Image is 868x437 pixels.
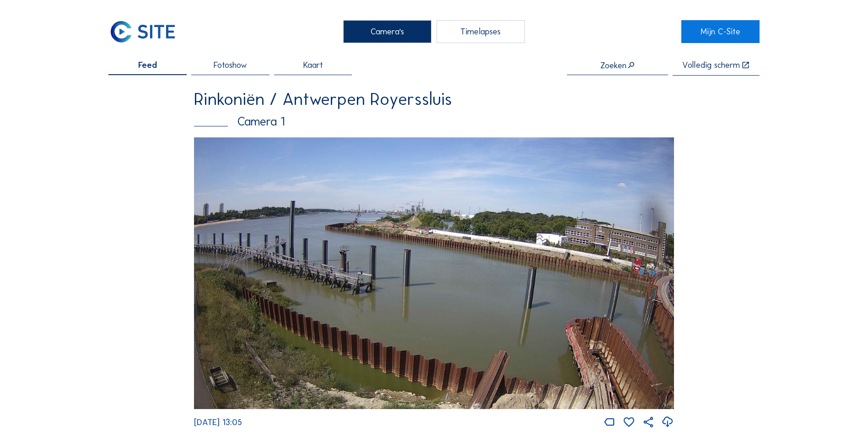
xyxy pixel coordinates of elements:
[214,61,247,70] span: Fotoshow
[343,20,431,43] div: Camera's
[194,417,242,427] span: [DATE] 13:05
[194,91,674,108] div: Rinkoniën / Antwerpen Royerssluis
[682,61,740,70] div: Volledig scherm
[194,137,674,409] img: Image
[194,115,674,127] div: Camera 1
[108,20,187,43] a: C-SITE Logo
[437,20,525,43] div: Timelapses
[108,20,177,43] img: C-SITE Logo
[303,61,323,70] span: Kaart
[138,61,157,70] span: Feed
[681,20,760,43] a: Mijn C-Site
